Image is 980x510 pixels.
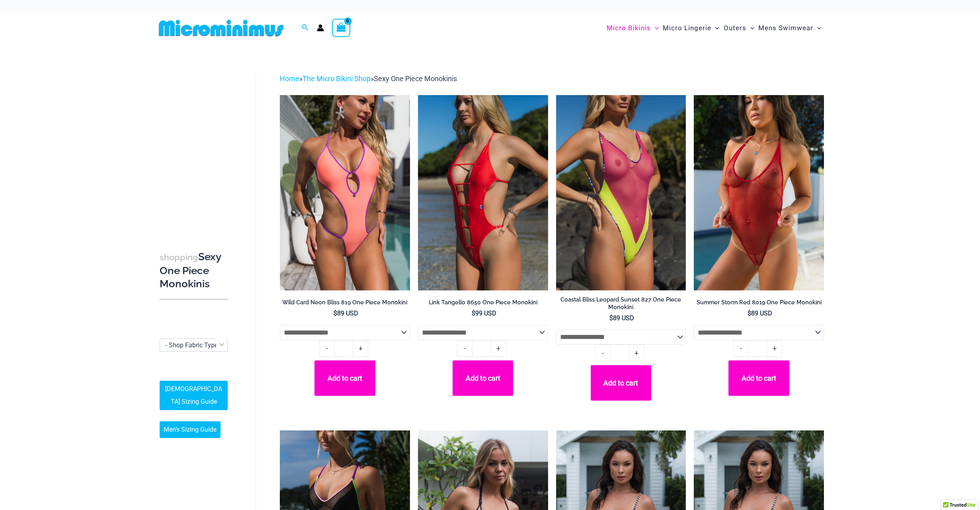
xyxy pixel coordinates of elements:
span: Mens Swimwear [758,18,813,38]
a: Search icon link [302,23,309,33]
nav: Site Navigation [603,15,824,41]
a: [DEMOGRAPHIC_DATA] Sizing Guide [160,381,228,410]
a: + [353,340,368,357]
h2: Link Tangello 8650 One Piece Monokini [418,299,548,306]
input: Product quantity [610,345,629,361]
a: Summer Storm Red 8019 One Piece Monokini [694,299,824,309]
button: Add to cart [314,360,375,396]
img: Wild Card Neon Bliss 819 One Piece 04 [280,95,410,290]
bdi: 99 USD [472,310,496,317]
a: Account icon link [317,24,324,31]
a: + [629,345,644,361]
span: Menu Toggle [746,18,754,38]
span: $ [609,314,613,322]
a: Link Tangello 8650 One Piece Monokini 11Link Tangello 8650 One Piece Monokini 12Link Tangello 865... [418,95,548,290]
a: View Shopping Cart, empty [332,19,350,37]
a: Men’s Sizing Guide [160,421,221,438]
span: shopping [160,252,198,262]
h3: Sexy One Piece Monokinis [160,250,228,291]
span: Micro Lingerie [663,18,711,38]
img: MM SHOP LOGO FLAT [156,19,287,37]
input: Product quantity [472,340,491,357]
a: - [733,340,748,357]
img: Link Tangello 8650 One Piece Monokini 11 [418,95,548,290]
h2: Summer Storm Red 8019 One Piece Monokini [694,299,824,306]
a: Micro LingerieMenu ToggleMenu Toggle [661,16,721,40]
button: Add to cart [453,360,513,396]
a: Summer Storm Red 8019 One Piece 04Summer Storm Red 8019 One Piece 03Summer Storm Red 8019 One Pie... [694,95,824,290]
span: - Shop Fabric Type [160,339,228,352]
span: $ [748,310,751,317]
span: Micro Bikinis [607,18,651,38]
a: Wild Card Neon Bliss 819 One Piece Monokini [280,299,410,309]
a: Coastal Bliss Leopard Sunset 827 One Piece Monokini [556,296,686,314]
h2: Coastal Bliss Leopard Sunset 827 One Piece Monokini [556,296,686,311]
span: $ [472,310,475,317]
a: - [595,345,610,361]
a: Mens SwimwearMenu ToggleMenu Toggle [756,16,823,40]
a: - [319,340,334,357]
button: Add to cart [728,360,789,396]
span: $ [334,310,337,317]
a: + [491,340,506,357]
h2: Wild Card Neon Bliss 819 One Piece Monokini [280,299,410,306]
a: Wild Card Neon Bliss 819 One Piece 04Wild Card Neon Bliss 819 One Piece 05Wild Card Neon Bliss 81... [280,95,410,290]
a: OutersMenu ToggleMenu Toggle [722,16,756,40]
iframe: TrustedSite Certified [160,66,231,226]
span: Menu Toggle [711,18,719,38]
a: Coastal Bliss Leopard Sunset 827 One Piece Monokini 06Coastal Bliss Leopard Sunset 827 One Piece ... [556,95,686,290]
a: Micro BikinisMenu ToggleMenu Toggle [605,16,661,40]
bdi: 89 USD [609,314,634,322]
span: Outers [724,18,746,38]
a: + [767,340,782,357]
bdi: 89 USD [748,310,772,317]
a: - [457,340,472,357]
span: - Shop Fabric Type [160,339,227,351]
a: The Micro Bikini Shop [303,74,371,83]
bdi: 89 USD [334,310,358,317]
a: Home [280,74,299,83]
input: Product quantity [334,340,353,357]
img: Summer Storm Red 8019 One Piece 04 [694,95,824,290]
a: Link Tangello 8650 One Piece Monokini [418,299,548,309]
span: Menu Toggle [813,18,821,38]
span: - Shop Fabric Type [166,341,218,349]
span: » » [280,74,457,83]
img: Coastal Bliss Leopard Sunset 827 One Piece Monokini 06 [556,95,686,290]
span: Menu Toggle [651,18,659,38]
button: Add to cart [591,365,651,401]
span: Sexy One Piece Monokinis [374,74,457,83]
input: Product quantity [748,340,767,357]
